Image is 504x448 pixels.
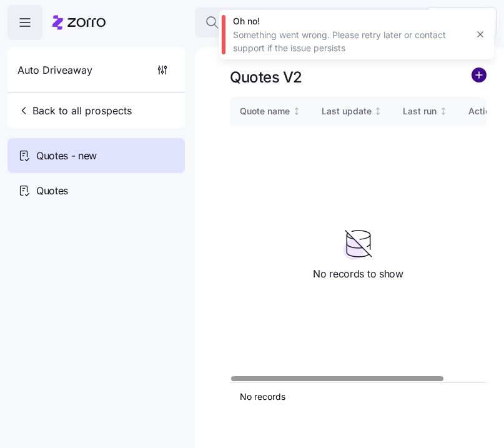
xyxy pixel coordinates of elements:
[393,97,458,126] th: Last runNot sorted
[7,138,185,173] a: Quotes - new
[12,98,137,123] button: Back to all prospects
[472,67,487,82] svg: add icon
[195,7,445,37] button: Search across Zorro...
[472,67,487,87] a: add icon
[7,173,185,208] a: Quotes
[322,104,372,118] div: Last update
[233,15,467,27] div: Oh no!
[240,104,290,118] div: Quote name
[233,29,467,54] div: Something went wrong. Please retry later or contact support if the issue persists
[292,107,301,116] div: Not sorted
[373,107,382,116] div: Not sorted
[36,148,97,164] span: Quotes - new
[230,67,302,87] h1: Quotes V2
[17,62,92,78] span: Auto Driveaway
[17,103,132,118] span: Back to all prospects
[230,97,312,126] th: Quote nameNot sorted
[313,266,403,282] span: No records to show
[312,97,393,126] th: Last updateNot sorted
[36,183,68,199] span: Quotes
[439,107,448,116] div: Not sorted
[240,391,370,403] div: No records
[403,104,437,118] div: Last run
